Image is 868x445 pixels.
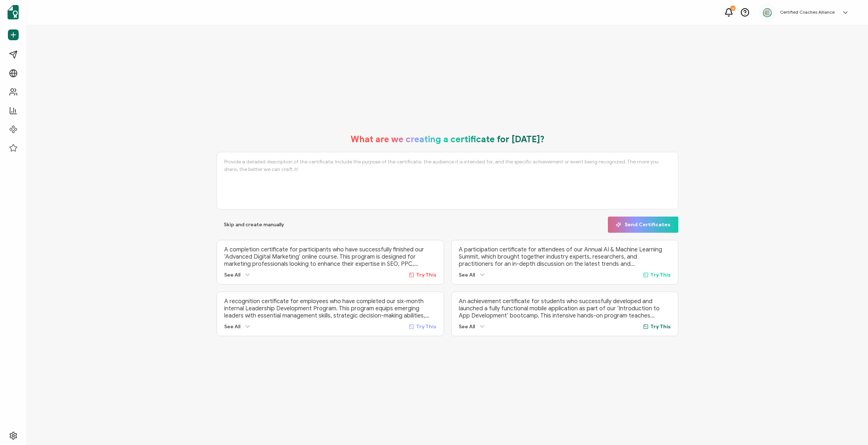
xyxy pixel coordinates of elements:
[762,7,773,18] img: 2aa27aa7-df99-43f9-bc54-4d90c804c2bd.png
[224,222,284,227] span: Skip and create manually
[416,324,437,330] span: Try This
[224,298,436,319] p: A recognition certificate for employees who have completed our six-month internal Leadership Deve...
[351,134,545,145] h1: What are we creating a certificate for [DATE]?
[650,324,671,330] span: Try This
[650,272,671,278] span: Try This
[416,272,437,278] span: Try This
[224,324,240,330] span: See All
[459,324,475,330] span: See All
[459,246,671,268] p: A participation certificate for attendees of our Annual AI & Machine Learning Summit, which broug...
[224,272,240,278] span: See All
[730,6,735,11] div: 23
[217,217,291,233] button: Skip and create manually
[780,10,835,15] h5: Certified Coaches Alliance
[459,298,671,319] p: An achievement certificate for students who successfully developed and launched a fully functiona...
[8,5,19,19] img: sertifier-logomark-colored.svg
[459,272,475,278] span: See All
[608,217,678,233] button: Send Certificates
[224,246,436,268] p: A completion certificate for participants who have successfully finished our ‘Advanced Digital Ma...
[616,222,670,227] span: Send Certificates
